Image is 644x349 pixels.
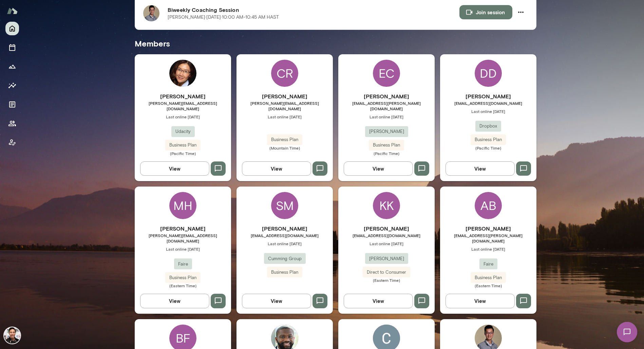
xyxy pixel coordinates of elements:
button: View [242,161,311,176]
span: Business Plan [267,269,302,276]
span: Udacity [171,128,195,135]
span: [PERSON_NAME][EMAIL_ADDRESS][DOMAIN_NAME] [236,100,333,111]
span: [PERSON_NAME] [365,255,408,262]
button: View [242,294,311,308]
span: Dropbox [475,123,501,130]
button: Client app [5,136,19,149]
div: KK [373,192,400,219]
button: Sessions [5,41,19,54]
span: [PERSON_NAME][EMAIL_ADDRESS][DOMAIN_NAME] [135,100,231,111]
h6: [PERSON_NAME] [236,92,333,100]
div: MH [169,192,196,219]
h6: [PERSON_NAME] [236,225,333,233]
span: [EMAIL_ADDRESS][PERSON_NAME][DOMAIN_NAME] [440,233,536,244]
button: View [344,161,413,176]
span: Last online [DATE] [338,241,435,246]
span: Faire [479,261,497,268]
span: [EMAIL_ADDRESS][DOMAIN_NAME] [236,233,333,238]
span: Business Plan [165,142,201,149]
div: CR [271,60,298,87]
span: Business Plan [471,274,506,281]
span: Business Plan [471,136,506,143]
button: Growth Plan [5,60,19,73]
h6: [PERSON_NAME] [440,225,536,233]
h6: Biweekly Coaching Session [168,6,459,14]
button: Documents [5,98,19,111]
h6: [PERSON_NAME] [135,92,231,100]
span: Faire [174,261,192,268]
span: Business Plan [165,274,201,281]
button: Join session [459,5,512,19]
p: [PERSON_NAME] · [DATE] · 10:00 AM-10:45 AM HAST [168,14,279,21]
span: Last online [DATE] [440,109,536,114]
span: [EMAIL_ADDRESS][DOMAIN_NAME] [338,233,435,238]
h5: Members [135,38,536,49]
span: (Pacific Time) [338,151,435,156]
div: DD [475,60,502,87]
span: (Eastern Time) [440,283,536,288]
span: Direct to Consumer [363,269,410,276]
img: Mento [7,4,18,17]
span: (Pacific Time) [440,145,536,151]
h6: [PERSON_NAME] [338,225,435,233]
div: SM [271,192,298,219]
span: Last online [DATE] [135,246,231,252]
span: (Eastern Time) [338,277,435,283]
div: EC [373,60,400,87]
button: Members [5,117,19,130]
span: Business Plan [369,142,404,149]
span: (Eastern Time) [135,283,231,288]
span: Last online [DATE] [236,241,333,246]
span: (Pacific Time) [135,151,231,156]
span: [PERSON_NAME] [365,128,408,135]
h6: [PERSON_NAME] [135,225,231,233]
span: Last online [DATE] [440,246,536,252]
span: Last online [DATE] [338,114,435,119]
button: View [344,294,413,308]
span: [PERSON_NAME][EMAIL_ADDRESS][DOMAIN_NAME] [135,233,231,244]
span: [EMAIL_ADDRESS][DOMAIN_NAME] [440,100,536,106]
h6: [PERSON_NAME] [440,92,536,100]
button: Insights [5,79,19,92]
div: AB [475,192,502,219]
button: View [446,294,515,308]
button: View [140,294,209,308]
img: Albert Villarde [4,327,20,344]
button: Home [5,22,19,35]
button: View [140,161,209,176]
h6: [PERSON_NAME] [338,92,435,100]
span: Last online [DATE] [236,114,333,119]
span: Last online [DATE] [135,114,231,119]
span: (Mountain Time) [236,145,333,151]
img: Vicky Xiao [169,60,196,87]
span: Business Plan [267,136,302,143]
span: Cumming Group [264,255,306,262]
span: [EMAIL_ADDRESS][PERSON_NAME][DOMAIN_NAME] [338,100,435,111]
button: View [446,161,515,176]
